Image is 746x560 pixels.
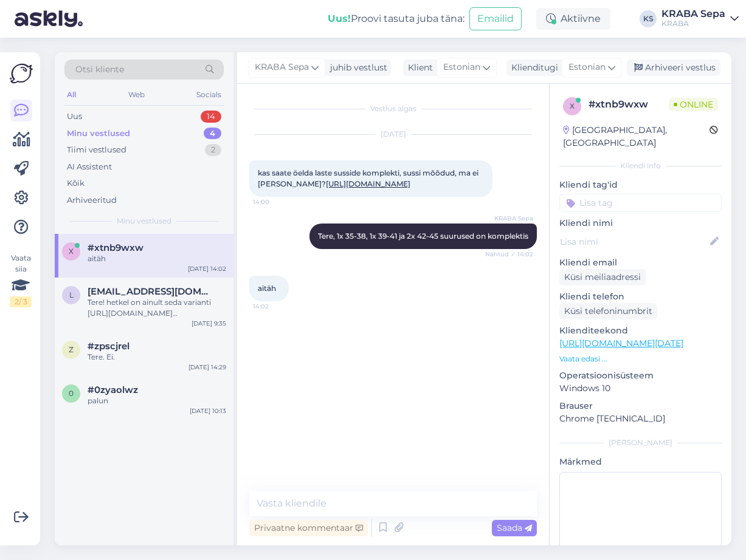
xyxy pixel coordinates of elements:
p: Chrome [TECHNICAL_ID] [559,412,722,425]
span: 14:02 [253,302,299,311]
div: Klienditugi [506,61,558,74]
div: 2 / 3 [10,296,32,307]
div: Kliendi info [559,160,722,171]
a: [URL][DOMAIN_NAME] [326,179,410,188]
p: Kliendi tag'id [559,179,722,191]
span: Nähtud ✓ 14:02 [485,250,533,259]
p: Märkmed [559,456,722,468]
div: KRABA Sepa [661,9,725,19]
span: kas saate öelda laste susside komplekti, sussi mõõdud, ma ei [PERSON_NAME]? [258,168,480,188]
div: [PERSON_NAME] [559,437,722,448]
span: lairikikkas8@gmail.com [88,286,214,297]
a: [URL][DOMAIN_NAME][DATE] [559,338,683,349]
p: Vaata edasi ... [559,353,722,364]
div: # xtnb9wxw [589,97,669,112]
div: [DATE] 9:35 [192,319,226,328]
span: #zpscjrel [88,341,130,352]
div: Web [126,87,147,103]
div: aitäh [88,253,226,264]
input: Lisa tag [559,194,722,212]
div: Küsi meiliaadressi [559,269,646,285]
span: x [69,247,74,256]
div: Minu vestlused [67,128,130,140]
span: aitäh [258,284,276,293]
span: Estonian [568,61,606,74]
span: KRABA Sepa [488,214,533,223]
div: AI Assistent [67,161,112,173]
span: Online [669,98,718,111]
span: l [69,290,74,299]
div: Klient [403,61,433,74]
span: Otsi kliente [75,63,124,76]
div: Aktiivne [536,8,610,30]
div: All [64,87,78,103]
div: KS [640,10,657,27]
span: Tere, 1x 35-38, 1x 39-41 ja 2x 42-45 suurused on komplektis [318,231,528,241]
b: Uus! [328,13,351,24]
div: Socials [194,87,224,103]
span: 14:00 [253,197,299,207]
div: Kõik [67,177,85,190]
div: Vestlus algas [249,103,537,114]
div: [DATE] 10:13 [190,406,226,415]
p: Windows 10 [559,382,722,395]
input: Lisa nimi [560,235,708,248]
div: Vaata siia [10,253,32,307]
span: KRABA Sepa [255,61,309,74]
p: Kliendi email [559,256,722,269]
div: Tiimi vestlused [67,144,126,156]
p: Kliendi nimi [559,217,722,230]
div: Uus [67,111,82,123]
div: [DATE] [249,129,537,140]
p: Kliendi telefon [559,290,722,303]
a: KRABA SepaKRABA [661,9,739,29]
span: #0zyaolwz [88,384,138,395]
div: Arhiveeritud [67,194,117,207]
button: Emailid [469,7,522,30]
div: Tere! hetkel on ainult seda varianti [URL][DOMAIN_NAME][PERSON_NAME] [88,297,226,319]
div: 4 [204,128,221,140]
div: 14 [201,111,221,123]
div: Proovi tasuta juba täna: [328,12,465,26]
div: [GEOGRAPHIC_DATA], [GEOGRAPHIC_DATA] [563,124,710,149]
div: KRABA [661,19,725,29]
p: Operatsioonisüsteem [559,369,722,382]
p: Brauser [559,400,722,412]
div: Küsi telefoninumbrit [559,303,657,319]
div: palun [88,395,226,406]
span: Minu vestlused [117,216,171,227]
div: juhib vestlust [325,61,387,74]
div: Tere. Ei. [88,352,226,363]
div: [DATE] 14:29 [188,363,226,372]
img: Askly Logo [10,62,33,85]
span: z [69,345,74,354]
div: 2 [205,144,221,156]
span: #xtnb9wxw [88,242,143,253]
span: x [570,101,575,111]
div: Privaatne kommentaar [249,520,368,536]
div: [DATE] 14:02 [188,264,226,273]
span: Estonian [443,61,480,74]
p: Klienditeekond [559,324,722,337]
span: Saada [497,522,532,533]
div: Arhiveeri vestlus [627,60,720,76]
span: 0 [69,389,74,398]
